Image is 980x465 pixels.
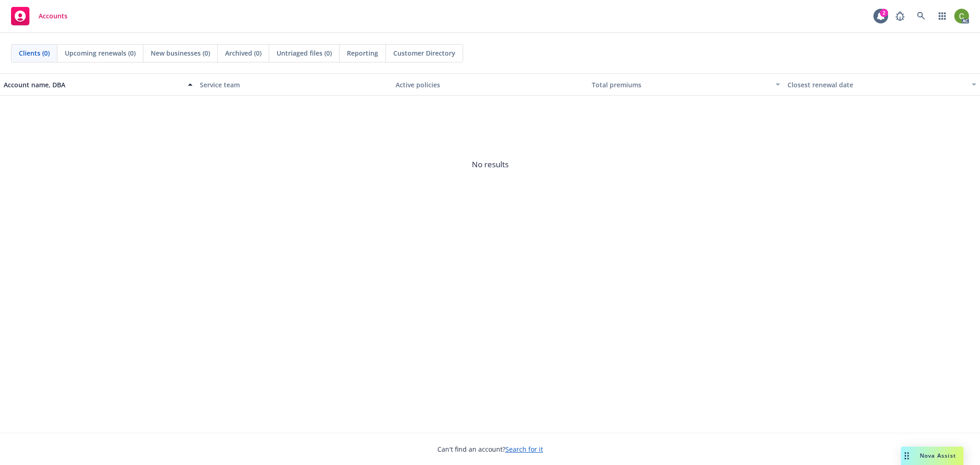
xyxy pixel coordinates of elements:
[392,74,588,96] button: Active policies
[954,9,969,23] img: photo
[901,447,963,465] button: Nova Assist
[277,48,332,58] span: Untriaged files (0)
[7,3,71,29] a: Accounts
[19,48,50,58] span: Clients (0)
[200,80,389,90] div: Service team
[880,9,888,17] div: 2
[393,48,455,58] span: Customer Directory
[347,48,378,58] span: Reporting
[151,48,210,58] span: New businesses (0)
[196,74,392,96] button: Service team
[65,48,136,58] span: Upcoming renewals (0)
[901,447,912,465] div: Drag to move
[225,48,261,58] span: Archived (0)
[39,12,68,20] span: Accounts
[4,80,182,90] div: Account name, DBA
[933,7,952,25] a: Switch app
[396,80,584,90] div: Active policies
[787,80,966,90] div: Closest renewal date
[784,74,980,96] button: Closest renewal date
[505,445,543,454] a: Search for it
[912,7,930,25] a: Search
[920,452,956,459] span: Nova Assist
[588,74,784,96] button: Total premiums
[592,80,770,90] div: Total premiums
[437,444,543,454] span: Can't find an account?
[891,7,909,25] a: Report a Bug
